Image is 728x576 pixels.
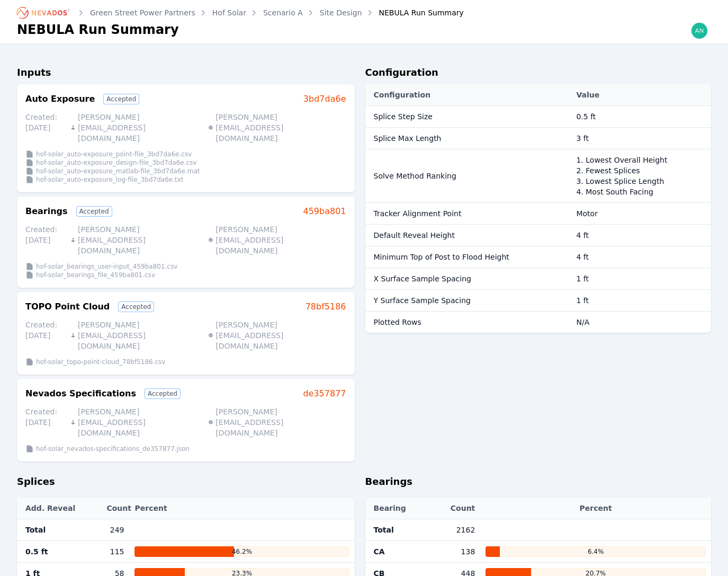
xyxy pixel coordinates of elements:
a: Hof Solar [212,7,246,18]
div: Accepted [103,94,139,104]
td: 115 [101,541,129,562]
span: Bearings [365,476,413,487]
th: Percent [480,498,711,519]
td: 2162 [423,519,480,541]
p: [PERSON_NAME][EMAIL_ADDRESS][DOMAIN_NAME] [208,406,337,438]
p: hof-solar_topo-point-cloud_78bf5186.csv [36,358,165,366]
th: Configuration [365,84,571,106]
td: 4 ft [571,225,711,246]
td: Total [17,519,101,540]
h3: Nevados Specifications [25,387,136,400]
div: 46.2 % [134,546,349,557]
a: 78bf5186 [305,300,346,313]
p: hof-solar_auto-exposure_log-file_3bd7da6e.txt [36,175,183,184]
span: Splice Max Length [374,134,442,143]
th: Percent [129,498,354,519]
h3: TOPO Point Cloud [25,300,110,313]
p: [PERSON_NAME][EMAIL_ADDRESS][DOMAIN_NAME] [70,320,200,351]
td: 1 ft [571,290,711,312]
span: X Surface Sample Spacing [374,274,471,283]
td: 0.5 ft [571,106,711,128]
td: 3 ft [571,128,711,149]
span: Y Surface Sample Spacing [374,296,471,305]
p: [PERSON_NAME][EMAIL_ADDRESS][DOMAIN_NAME] [70,224,200,256]
div: Accepted [145,388,181,399]
p: [PERSON_NAME][EMAIL_ADDRESS][DOMAIN_NAME] [70,112,200,144]
td: CA [365,541,423,563]
div: Accepted [76,206,112,217]
span: Splice Step Size [374,112,433,121]
span: Minimum Top of Post to Flood Height [374,253,509,261]
a: Scenario A [263,7,303,18]
div: Accepted [118,302,154,312]
th: Count [101,498,129,519]
td: 4 ft [571,246,711,268]
nav: Breadcrumb [17,4,464,21]
h1: NEBULA Run Summary [17,21,179,38]
span: Tracker Alignment Point [374,209,462,218]
p: Created: [DATE] [25,406,62,438]
p: Created: [DATE] [25,320,62,351]
p: Created: [DATE] [25,112,62,144]
td: 1 ft [571,268,711,290]
div: NEBULA Run Summary [364,7,464,18]
h2: Configuration [365,65,712,84]
th: Add. Reveal [17,498,101,519]
span: Splices [17,476,55,487]
h2: Inputs [17,65,355,84]
a: 459ba801 [303,205,346,218]
a: de357877 [303,387,346,400]
td: 0.5 ft [17,541,101,562]
h3: Bearings [25,205,68,218]
th: Count [423,498,480,519]
th: Value [571,84,711,106]
img: andrew@nevados.solar [691,22,708,39]
p: hof-solar_auto-exposure_matlab-file_3bd7da6e.mat [36,167,200,175]
td: N/A [571,312,711,333]
td: Total [365,519,423,541]
td: Motor [571,203,711,225]
span: Solve Method Ranking [374,172,456,180]
span: Plotted Rows [374,318,421,326]
h3: Auto Exposure [25,93,95,105]
p: [PERSON_NAME][EMAIL_ADDRESS][DOMAIN_NAME] [70,406,200,438]
p: Created: [DATE] [25,224,62,256]
p: [PERSON_NAME][EMAIL_ADDRESS][DOMAIN_NAME] [208,320,337,351]
p: hof-solar_bearings_file_459ba801.csv [36,271,155,279]
span: Default Reveal Height [374,231,455,240]
p: hof-solar_auto-exposure_design-file_3bd7da6e.csv [36,158,196,167]
p: [PERSON_NAME][EMAIL_ADDRESS][DOMAIN_NAME] [208,112,337,144]
div: 6.4 % [486,546,706,557]
p: [PERSON_NAME][EMAIL_ADDRESS][DOMAIN_NAME] [208,224,337,256]
a: 3bd7da6e [303,93,346,105]
td: 138 [423,541,480,563]
td: 1. Lowest Overall Height 2. Fewest Splices 3. Lowest Splice Length 4. Most South Facing [571,149,711,203]
td: 249 [101,519,129,540]
p: hof-solar_nevados-specifications_de357877.json [36,445,190,453]
p: hof-solar_auto-exposure_point-file_3bd7da6e.csv [36,150,192,158]
a: Site Design [320,7,362,18]
a: Green Street Power Partners [90,7,195,18]
p: hof-solar_bearings_user-input_459ba801.csv [36,262,177,271]
th: Bearing [365,498,423,519]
